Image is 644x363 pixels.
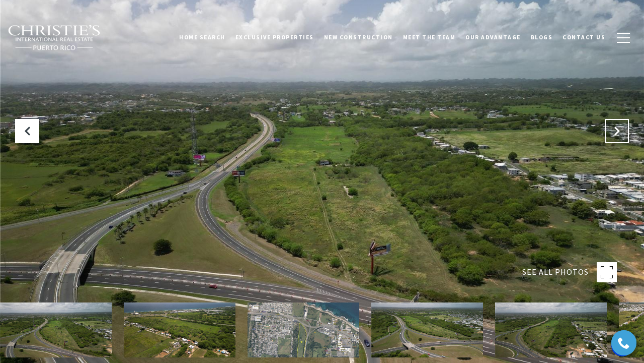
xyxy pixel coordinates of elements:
a: Meet the Team [398,25,461,50]
a: Exclusive Properties [230,25,319,50]
a: New Construction [319,25,398,50]
span: Blogs [531,34,553,41]
span: Contact Us [562,34,605,41]
button: Next Slide [605,119,629,143]
span: New Construction [324,34,393,41]
span: SEE ALL PHOTOS [522,266,589,279]
img: State Highway #2, KM 83.1 BO. CARRIZALES [495,302,607,357]
a: Blogs [526,25,558,50]
img: State Highway #2, KM 83.1 BO. CARRIZALES [248,302,359,357]
a: Our Advantage [460,25,526,50]
img: Christie's International Real Estate black text logo [8,25,101,51]
img: State Highway #2, KM 83.1 BO. CARRIZALES [124,302,235,357]
span: Our Advantage [465,34,521,41]
img: State Highway #2, KM 83.1 BO. CARRIZALES [371,302,483,357]
span: Exclusive Properties [235,34,314,41]
button: button [610,23,636,52]
a: Home Search [174,25,230,50]
button: Previous Slide [15,119,39,143]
